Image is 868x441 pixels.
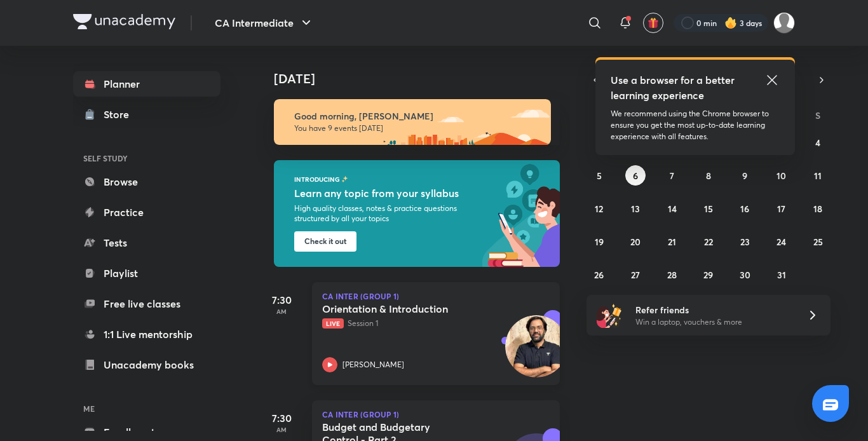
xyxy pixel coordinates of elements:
[73,322,220,347] a: 1:1 Live mentorship
[735,165,755,186] button: October 9, 2025
[625,198,646,219] button: October 13, 2025
[611,72,737,103] h5: Use a browser for a better learning experience
[668,236,676,248] abbr: October 21, 2025
[73,261,220,286] a: Playlist
[808,132,828,153] button: October 4, 2025
[633,170,638,182] abbr: October 6, 2025
[662,264,682,285] button: October 28, 2025
[635,303,792,316] h6: Refer friends
[771,264,792,285] button: October 31, 2025
[73,71,220,97] a: Planner
[595,236,604,248] abbr: October 19, 2025
[73,14,175,32] a: Company Logo
[698,264,719,285] button: October 29, 2025
[342,359,404,370] p: [PERSON_NAME]
[813,203,822,215] abbr: October 18, 2025
[589,231,609,252] button: October 19, 2025
[207,10,322,36] button: CA Intermediate
[294,186,461,201] h5: Learn any topic from your syllabus
[256,410,307,426] h5: 7:30
[73,147,220,169] h6: SELF STUDY
[704,236,713,248] abbr: October 22, 2025
[776,236,786,248] abbr: October 24, 2025
[256,292,307,308] h5: 7:30
[771,198,792,219] button: October 17, 2025
[735,198,755,219] button: October 16, 2025
[341,175,348,183] img: feature
[322,318,522,329] p: Session 1
[73,352,220,377] a: Unacademy books
[808,198,828,219] button: October 18, 2025
[631,203,640,215] abbr: October 13, 2025
[670,170,674,182] abbr: October 7, 2025
[742,170,747,182] abbr: October 9, 2025
[294,111,539,122] h6: Good morning, [PERSON_NAME]
[808,165,828,186] button: October 11, 2025
[740,269,750,281] abbr: October 30, 2025
[740,203,749,215] abbr: October 16, 2025
[73,398,220,419] h6: ME
[322,410,550,418] p: CA Inter (Group 1)
[808,231,828,252] button: October 25, 2025
[597,170,602,182] abbr: October 5, 2025
[771,231,792,252] button: October 24, 2025
[662,165,682,186] button: October 7, 2025
[274,71,573,86] h4: [DATE]
[648,17,659,29] img: avatar
[73,14,175,29] img: Company Logo
[274,99,551,145] img: morning
[589,165,609,186] button: October 5, 2025
[706,170,711,182] abbr: October 8, 2025
[104,107,137,122] div: Store
[73,200,220,225] a: Practice
[589,264,609,285] button: October 26, 2025
[662,231,682,252] button: October 21, 2025
[597,302,622,328] img: referral
[643,13,663,33] button: avatar
[322,302,480,315] h5: Orientation & Introduction
[294,175,340,183] p: INTRODUCING
[776,170,786,182] abbr: October 10, 2025
[698,198,719,219] button: October 15, 2025
[698,165,719,186] button: October 8, 2025
[73,169,220,194] a: Browse
[704,203,713,215] abbr: October 15, 2025
[815,137,820,149] abbr: October 4, 2025
[630,236,641,248] abbr: October 20, 2025
[294,203,458,224] p: High quality classes, notes & practice questions structured by all your topics
[740,236,750,248] abbr: October 23, 2025
[698,231,719,252] button: October 22, 2025
[294,123,539,133] p: You have 9 events [DATE]
[73,230,220,255] a: Tests
[668,203,677,215] abbr: October 14, 2025
[777,269,786,281] abbr: October 31, 2025
[625,231,646,252] button: October 20, 2025
[813,236,823,248] abbr: October 25, 2025
[256,426,307,433] p: AM
[631,269,640,281] abbr: October 27, 2025
[594,269,604,281] abbr: October 26, 2025
[724,17,737,29] img: streak
[667,269,677,281] abbr: October 28, 2025
[256,308,307,315] p: AM
[703,269,713,281] abbr: October 29, 2025
[73,291,220,316] a: Free live classes
[662,198,682,219] button: October 14, 2025
[322,318,344,329] span: Live
[771,165,792,186] button: October 10, 2025
[625,264,646,285] button: October 27, 2025
[814,170,822,182] abbr: October 11, 2025
[625,165,646,186] button: October 6, 2025
[777,203,785,215] abbr: October 17, 2025
[294,231,356,252] button: Check it out
[773,12,795,34] img: Pooja Rajput
[735,264,755,285] button: October 30, 2025
[611,108,780,142] p: We recommend using the Chrome browser to ensure you get the most up-to-date learning experience w...
[589,198,609,219] button: October 12, 2025
[735,231,755,252] button: October 23, 2025
[322,292,550,300] p: CA Inter (Group 1)
[635,316,792,328] p: Win a laptop, vouchers & more
[73,102,220,127] a: Store
[815,109,820,121] abbr: Saturday
[595,203,603,215] abbr: October 12, 2025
